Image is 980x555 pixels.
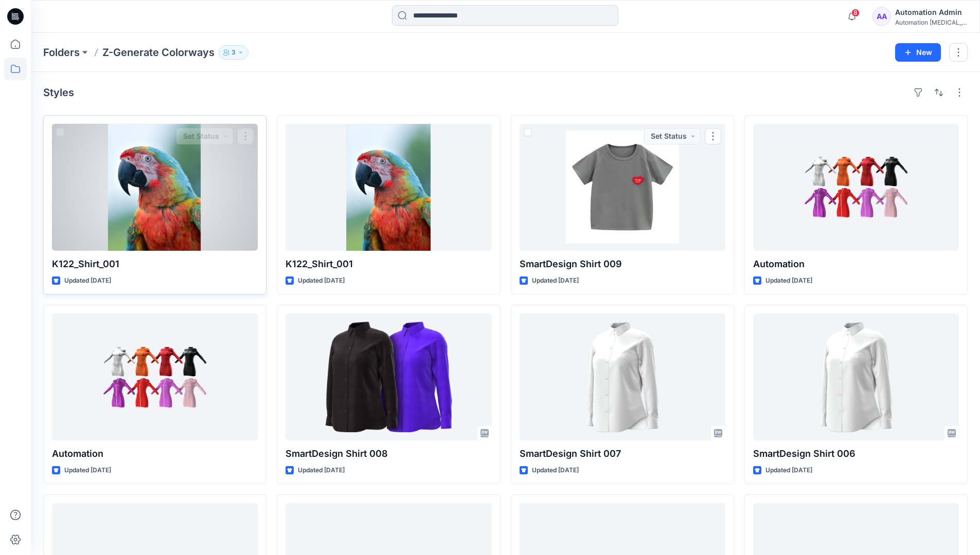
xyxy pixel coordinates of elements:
p: Updated [DATE] [765,275,812,286]
p: SmartDesign Shirt 008 [286,447,491,461]
p: Automation [52,447,258,461]
p: Updated [DATE] [532,465,579,476]
p: Updated [DATE] [532,275,579,286]
p: K122_Shirt_001 [52,257,258,271]
div: Automation Admin [895,6,967,18]
p: Automation [753,257,959,271]
a: SmartDesign Shirt 007 [520,313,725,440]
h4: Styles [43,86,74,99]
p: SmartDesign Shirt 007 [520,447,725,461]
a: K122_Shirt_001 [52,124,258,251]
p: Updated [DATE] [64,275,111,286]
p: Updated [DATE] [64,465,111,476]
p: 3 [231,47,236,58]
a: Folders [43,45,80,60]
p: SmartDesign Shirt 009 [520,257,725,271]
button: New [895,43,941,62]
button: 3 [219,45,248,60]
div: AA [872,7,891,26]
div: Automation [MEDICAL_DATA]... [895,18,967,26]
a: SmartDesign Shirt 008 [286,313,491,440]
p: K122_Shirt_001 [286,257,491,271]
a: K122_Shirt_001 [286,124,491,251]
a: SmartDesign Shirt 009 [520,124,725,251]
p: Updated [DATE] [765,465,812,476]
a: Automation [753,124,959,251]
p: Updated [DATE] [298,465,345,476]
p: Updated [DATE] [298,275,345,286]
p: SmartDesign Shirt 006 [753,447,959,461]
a: Automation [52,313,258,440]
span: 8 [851,9,860,17]
a: SmartDesign Shirt 006 [753,313,959,440]
p: Z-Generate Colorways [102,45,215,60]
